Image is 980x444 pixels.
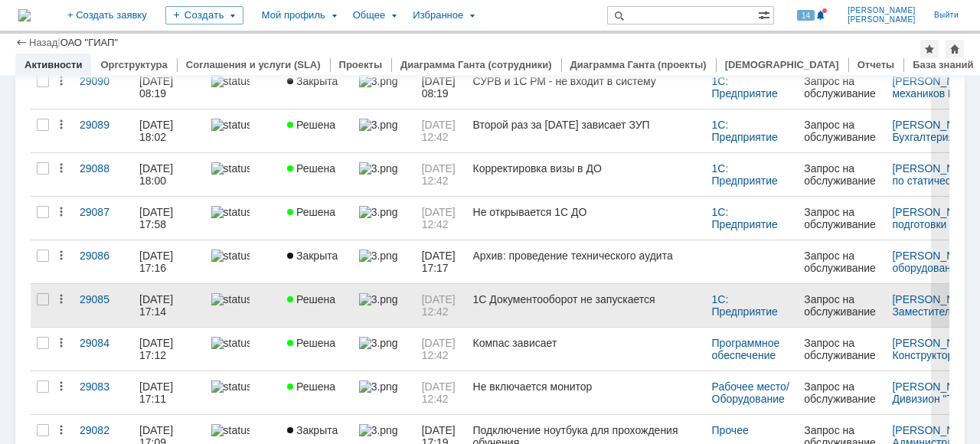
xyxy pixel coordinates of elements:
span: [DATE] 12:42 [422,337,459,361]
div: 29084 [80,337,127,349]
a: Активности [24,59,82,70]
a: База знаний [913,59,973,70]
a: statusbar-100 (1).png [205,109,281,152]
span: [DATE] 12:42 [422,380,459,405]
img: statusbar-100 (1).png [211,293,250,305]
div: Второй раз за [DATE] зависает ЗУП [473,119,700,131]
span: Решена [287,206,335,218]
img: statusbar-100 (1).png [211,337,250,349]
h1: HTTP Status 404 – Не найдено [6,11,769,31]
img: statusbar-100 (1).png [211,162,250,175]
a: [DEMOGRAPHIC_DATA] [725,59,839,70]
a: 29086 [73,240,133,283]
a: [DATE] 17:58 [133,197,205,240]
div: 29087 [80,206,127,218]
div: 29090 [80,75,127,87]
div: [DATE] 17:11 [139,380,176,405]
a: [PERSON_NAME] [892,206,980,218]
a: [PERSON_NAME] [892,337,980,349]
div: Запрос на обслуживание [804,206,880,230]
div: [DATE] 08:19 [139,75,176,100]
div: 1 получатель [46,149,134,164]
a: Компас зависает [467,328,706,371]
a: [DATE] 17:16 [133,240,205,283]
a: Запрос на обслуживание [798,240,886,283]
a: Запрос на обслуживание [798,328,886,371]
img: 3.png [359,424,397,436]
img: 3.png [359,293,397,305]
div: 29083 [80,380,127,393]
a: [DATE] 12:42 [416,284,467,327]
a: Диаграмма Ганта (сотрудники) [400,59,552,70]
div: Не открывается 1С ДО [473,206,700,218]
div: СУРВ и 1С РМ - не входит в систему [473,75,700,87]
div: Главный специалист Отдела оборудования, Управление "Оборудование", Дивизион "Технологии и крупные... [28,271,746,321]
a: Решена [281,328,353,371]
div: 109028, [GEOGRAPHIC_DATA], [GEOGRAPHIC_DATA], [28,337,746,354]
a: Запрос на обслуживание [798,109,886,152]
a: 3.png [353,284,416,327]
a: Запрос на обслуживание [798,153,886,196]
img: 3.png [359,250,397,262]
a: Прочее [712,424,749,436]
div: [STREET_ADDRESS] [28,354,746,371]
a: Программное обеспечение [712,337,783,361]
a: Соглашения и услуги (SLA) [186,59,321,70]
img: 3.png [359,337,397,349]
div: 29085 [80,293,127,305]
a: 3.png [353,240,416,283]
div: Действия [55,75,67,87]
a: [DATE] 17:12 [133,328,205,371]
a: [DATE] 17:14 [133,284,205,327]
div: Запрос на обслуживание [804,250,880,274]
div: Действия [55,206,67,218]
a: 29090 [73,66,133,109]
a: 3.png [353,371,416,414]
a: statusbar-100 (1).png [205,371,281,414]
div: Действия [55,337,67,349]
a: [DATE] 17:11 [133,371,205,414]
a: [PERSON_NAME] [892,380,980,393]
strong: [PERSON_NAME] [28,273,130,286]
div: Компас зависает [473,337,700,349]
img: statusbar-100 (1).png [211,380,250,393]
img: 3.png [359,75,397,87]
span: [PERSON_NAME] [848,15,916,24]
span: Решена [287,380,335,393]
strong: E.: [28,421,43,434]
div: Запрос на обслуживание [804,119,880,143]
span: Закрыта [287,75,338,87]
a: Запрос на обслуживание [798,284,886,327]
div: Действия [55,380,67,393]
a: [DATE] 12:42 [416,109,467,152]
a: 1С: Предприятие [712,119,778,143]
span: [DATE] 12:42 [422,162,459,187]
a: [PERSON_NAME] [892,162,980,175]
span: Решена [287,119,335,131]
a: statusbar-100 (1).png [205,66,281,109]
div: Действия [55,250,67,262]
div: 29086 [80,250,127,262]
a: [DATE] 18:00 [133,153,205,196]
span: Решена [287,337,335,349]
a: 29085 [73,284,133,327]
div: Запрос на обслуживание [804,75,880,100]
div: -- [28,254,746,271]
span: [DATE] 08:19 [422,75,459,100]
a: [PERSON_NAME] [892,424,980,436]
a: Не включается монитор [467,371,706,414]
a: Запрос на обслуживание [798,66,886,109]
a: 3.png [353,66,416,109]
a: Решена [281,109,353,152]
div: [PERSON_NAME] [46,149,134,164]
span: Fwd: письмо EPS-2947 от 05.08.2025 "О проведении технического аудита" [28,13,120,122]
div: Не включается монитор [473,380,700,393]
span: Расширенный поиск [758,7,773,21]
div: 1С Документооборот не запускается [473,293,700,305]
span: Fwd: [28,13,60,30]
a: [DATE] 12:42 [416,197,467,240]
a: [PERSON_NAME] [892,119,980,131]
img: 3.png [359,380,397,393]
div: Действия [55,119,67,131]
a: Закрыта [281,240,353,283]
